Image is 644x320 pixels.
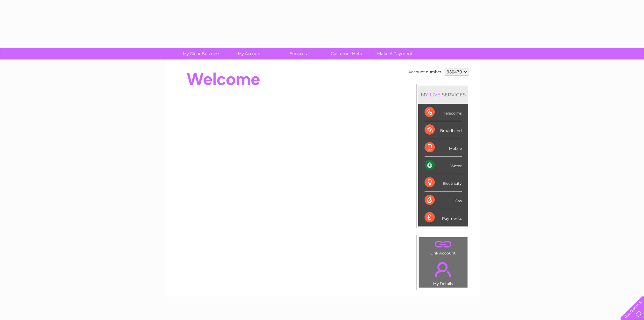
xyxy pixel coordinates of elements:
[425,157,462,174] div: Water
[272,48,324,59] a: Services
[425,174,462,191] div: Electricity
[425,121,462,139] div: Broadband
[425,191,462,209] div: Gas
[420,239,466,250] a: .
[425,209,462,226] div: Payments
[419,237,468,257] td: Link Account
[418,86,468,104] div: MY SERVICES
[320,48,373,59] a: Customer Help
[420,258,466,281] a: .
[175,48,228,59] a: My Clear Business
[419,257,468,288] td: My Details
[425,104,462,121] div: Telecoms
[428,92,442,98] div: LIVE
[407,66,443,77] td: Account number
[369,48,421,59] a: Make A Payment
[425,139,462,157] div: Mobile
[224,48,276,59] a: My Account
